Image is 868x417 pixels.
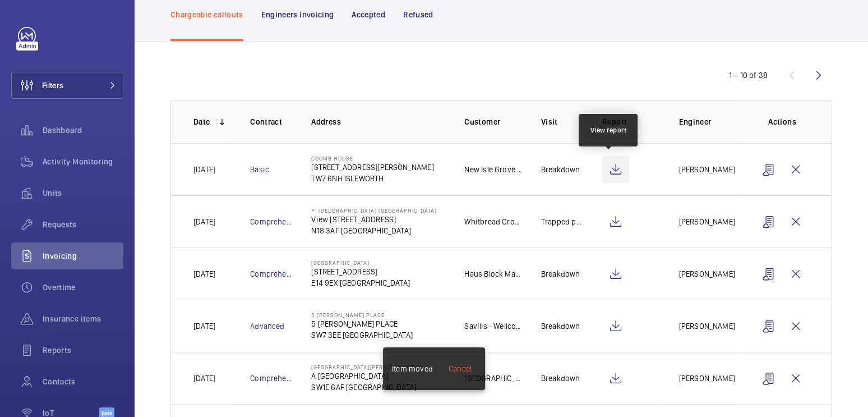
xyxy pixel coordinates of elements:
[43,187,123,199] span: Units
[449,363,472,374] div: Cancel
[311,116,446,127] p: Address
[679,164,735,175] p: [PERSON_NAME]
[311,155,433,162] p: Coomb House
[193,268,215,279] p: [DATE]
[311,370,417,382] p: A [GEOGRAPHIC_DATA]
[193,216,215,227] p: [DATE]
[43,219,123,230] span: Requests
[43,125,123,136] span: Dashboard
[43,282,123,293] span: Overtime
[11,72,123,99] button: Filters
[541,373,580,384] p: Breakdown
[679,268,735,279] p: [PERSON_NAME]
[170,9,243,20] p: Chargeable callouts
[311,329,413,341] p: SW7 3EE [GEOGRAPHIC_DATA]
[250,165,269,174] a: Basic
[43,376,123,387] span: Contacts
[590,125,626,135] div: View report
[464,216,523,227] p: Whitbread Group PLC
[311,364,417,370] p: [GEOGRAPHIC_DATA][PERSON_NAME]
[250,269,305,278] a: Comprehensive
[311,173,433,184] p: TW7 6NH ISLEWORTH
[541,116,584,127] p: Visit
[311,266,410,277] p: [STREET_ADDRESS]
[679,216,735,227] p: [PERSON_NAME]
[261,9,334,20] p: Engineers invoicing
[392,363,433,374] div: Item moved
[193,164,215,175] p: [DATE]
[311,277,410,288] p: E14 9EX [GEOGRAPHIC_DATA]
[311,311,413,318] p: 5 [PERSON_NAME] PLACE
[311,207,437,214] p: PI [GEOGRAPHIC_DATA] [GEOGRAPHIC_DATA]
[311,225,437,236] p: N18 3AF [GEOGRAPHIC_DATA]
[679,116,737,127] p: Engineer
[464,268,523,279] p: Haus Block Management - [GEOGRAPHIC_DATA]
[352,9,385,20] p: Accepted
[250,322,284,331] a: Advanced
[541,320,580,332] p: Breakdown
[311,382,417,393] p: SW1E 6AF [GEOGRAPHIC_DATA]
[755,116,809,127] p: Actions
[43,313,123,324] span: Insurance items
[541,268,580,279] p: Breakdown
[43,250,123,262] span: Invoicing
[311,162,433,173] p: [STREET_ADDRESS][PERSON_NAME]
[541,164,580,175] p: Breakdown
[250,116,293,127] p: Contract
[729,70,768,81] div: 1 – 10 of 38
[250,217,305,226] a: Comprehensive
[311,318,413,329] p: 5 [PERSON_NAME] PLACE
[193,373,215,384] p: [DATE]
[464,164,523,175] p: New Isle Grove Developments Limited
[43,156,123,167] span: Activity Monitoring
[541,216,584,227] p: Trapped passenger
[42,80,63,91] span: Filters
[193,320,215,332] p: [DATE]
[250,374,305,383] a: Comprehensive
[464,116,523,127] p: Customer
[679,373,735,384] p: [PERSON_NAME]
[403,9,433,20] p: Refused
[43,345,123,356] span: Reports
[311,259,410,266] p: [GEOGRAPHIC_DATA]
[193,116,210,127] p: Date
[437,355,483,382] button: Cancel
[311,214,437,225] p: View [STREET_ADDRESS]
[679,320,735,332] p: [PERSON_NAME]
